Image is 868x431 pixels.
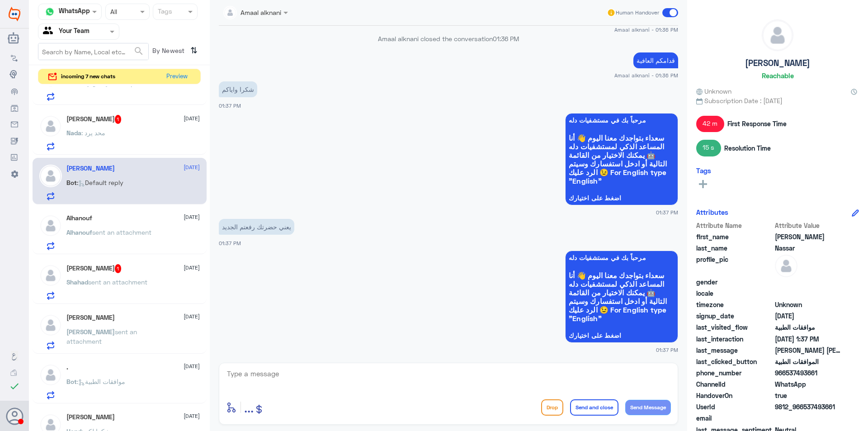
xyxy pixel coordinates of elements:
button: Send and close [570,399,618,416]
p: 7/10/2025, 1:36 PM [633,52,678,68]
span: 2 [775,379,840,389]
h5: Hend Alkadhi [66,413,115,421]
span: موافقات الطبية [775,322,840,332]
button: Avatar [6,407,23,425]
span: first_name [696,232,773,242]
span: Shahad [66,278,88,286]
i: ⇅ [190,43,198,58]
img: defaultAdmin.png [39,264,62,287]
span: Bot [66,378,77,385]
img: defaultAdmin.png [39,115,62,137]
span: : موافقات الطبية [77,378,125,385]
span: 42 m [696,116,724,132]
h5: [PERSON_NAME] [745,58,810,68]
span: last_visited_flow [696,322,773,332]
span: Attribute Value [775,221,840,230]
span: Resolution Time [724,143,771,153]
span: [DATE] [184,412,200,420]
span: signup_date [696,311,773,321]
p: Amaal alknani closed the conversation [219,34,678,43]
span: 01:37 PM [656,208,678,216]
span: First Response Time [727,119,787,128]
span: 1 [115,264,122,273]
span: true [775,391,840,400]
img: defaultAdmin.png [39,364,62,386]
span: 01:37 PM [219,240,241,246]
span: [DATE] [184,163,200,171]
img: defaultAdmin.png [775,255,797,277]
span: last_name [696,243,773,253]
img: yourTeam.svg [43,25,57,38]
span: 2025-10-04T17:28:55.625Z [775,311,840,321]
span: Human Handover [616,9,659,17]
span: 01:36 PM [493,35,519,43]
span: Abdullah [775,232,840,242]
span: null [775,277,840,287]
span: 966537493661 [775,368,840,378]
span: سعداء بتواجدك معنا اليوم 👋 أنا المساعد الذكي لمستشفيات دله 🤖 يمكنك الاختيار من القائمة التالية أو... [569,271,675,322]
img: defaultAdmin.png [762,20,793,51]
h5: Alhanouf [66,214,92,222]
span: email [696,413,773,423]
span: Subscription Date : [DATE] [696,96,859,105]
button: Drop [541,399,563,416]
h5: . [66,364,68,371]
span: : Default reply [77,179,123,186]
h5: Shahad Waleed [66,264,122,273]
span: [DATE] [184,114,200,123]
p: 7/10/2025, 1:37 PM [219,81,257,97]
span: Nada [66,129,81,137]
span: Bot [66,179,77,186]
button: search [133,44,144,59]
button: ... [244,397,254,417]
span: [PERSON_NAME] [66,328,115,336]
span: UserId [696,402,773,412]
span: [DATE] [184,362,200,370]
span: عبدالحكيم السيد محمد نصار 2027506571 0509001394 لديه علاج طبيعي ومرفوض لعدم إرفاق اي أشعة او تقار... [775,346,840,355]
span: HandoverOn [696,391,773,400]
span: اضغط على اختيارك [569,194,675,202]
span: phone_number [696,368,773,378]
span: last_message [696,346,773,355]
span: null [775,289,840,298]
span: Amaal alknani - 01:36 PM [614,71,678,79]
input: Search by Name, Local etc… [38,43,148,60]
h5: Nada Alghamdi [66,115,122,124]
img: defaultAdmin.png [39,314,62,336]
span: incoming 7 new chats [61,72,115,81]
span: Unknown [775,300,840,309]
span: اضغط على اختيارك [569,332,675,339]
span: ChannelId [696,379,773,389]
h6: Tags [696,166,711,175]
button: Preview [162,69,191,84]
span: sent an attachment [92,228,151,236]
h5: Mahmoud Abdellah [66,314,115,322]
span: profile_pic [696,255,773,275]
div: Tags [156,6,172,18]
span: locale [696,289,773,298]
span: 2025-10-07T10:37:24.3938832Z [775,334,840,344]
img: defaultAdmin.png [39,214,62,237]
img: defaultAdmin.png [39,165,62,187]
button: Send Message [625,400,671,415]
span: مرحباً بك في مستشفيات دله [569,117,675,124]
span: null [775,413,840,423]
span: 1 [115,115,122,124]
span: [DATE] [184,264,200,272]
span: [DATE] [184,313,200,321]
span: [DATE] [184,213,200,221]
span: last_clicked_button [696,357,773,366]
span: last_interaction [696,334,773,344]
img: Widebot Logo [9,7,20,21]
span: Unknown [696,86,731,96]
span: sent an attachment [88,278,147,286]
span: Amaal alknani - 01:36 PM [614,26,678,33]
h6: Attributes [696,208,728,216]
span: search [133,46,144,57]
span: timezone [696,300,773,309]
span: 01:37 PM [219,103,241,109]
span: By Newest [149,43,187,61]
span: سعداء بتواجدك معنا اليوم 👋 أنا المساعد الذكي لمستشفيات دله 🤖 يمكنك الاختيار من القائمة التالية أو... [569,133,675,185]
span: 9812_966537493661 [775,402,840,412]
span: Attribute Name [696,221,773,230]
